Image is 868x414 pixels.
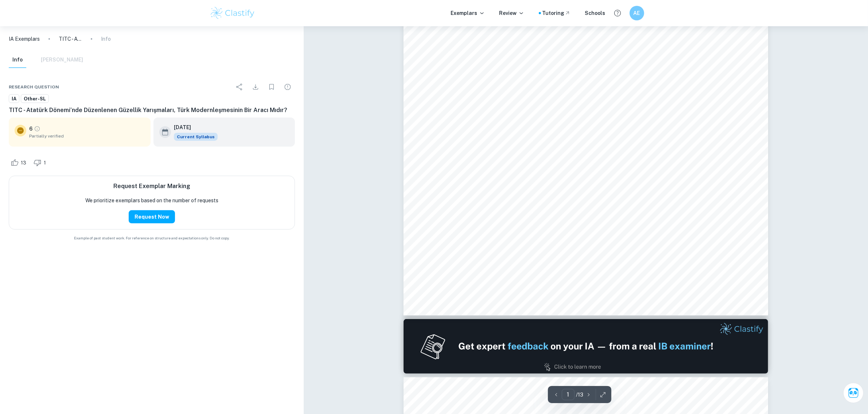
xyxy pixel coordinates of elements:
[542,9,571,17] a: Tutoring
[113,182,190,191] h6: Request Exemplar Marking
[129,210,175,223] button: Request Now
[565,121,590,129] span: [DATE]
[85,196,218,204] p: We prioritize exemplars based on the number of requests
[632,9,641,17] h6: AE
[843,383,864,403] button: Ask Clai
[9,84,59,90] span: Research question
[34,126,40,132] a: Grade partially verified
[9,157,30,168] div: Like
[630,6,644,20] button: AE
[264,80,279,94] div: Bookmark
[174,133,218,141] span: Current Syllabus
[174,133,218,141] div: This exemplar is based on the current syllabus. Feel free to refer to it for inspiration/ideas wh...
[210,6,256,20] img: Clastify logo
[40,159,50,167] span: 1
[9,95,19,103] span: IA
[9,235,295,241] span: Example of past student work. For reference on structure and expectations only. Do not copy.
[9,106,295,115] h6: TITC - Atatürk Dönemi’nde Düzenlenen Güzellik Yarışmaları, Türk Modernleşmesinin Bir Aracı Mıdır?
[585,9,606,17] a: Schools
[404,319,768,374] img: Ad
[9,94,19,103] a: IA
[9,52,26,68] button: Info
[21,94,49,103] a: Other-SL
[451,9,485,17] p: Exemplars
[9,35,40,43] a: IA Exemplars
[576,391,583,399] p: / 13
[552,242,624,250] span: Kelime Sayısı: 2112
[29,133,145,139] span: Partially verified
[611,7,624,19] button: Help and Feedback
[17,159,30,167] span: 13
[547,145,685,153] span: 20. Yüzyılda [GEOGRAPHIC_DATA]
[29,125,32,133] p: 6
[101,35,111,43] p: Info
[280,80,295,94] div: Report issue
[32,157,50,168] div: Dislike
[499,9,524,17] p: Review
[232,80,247,94] div: Share
[59,35,82,43] p: TITC - Atatürk Dönemi’nde Düzenlenen Güzellik Yarışmaları, Türk Modernleşmesinin Bir Aracı Mıdır?
[248,80,263,94] div: Download
[174,123,212,131] h6: [DATE]
[21,95,48,103] span: Other-SL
